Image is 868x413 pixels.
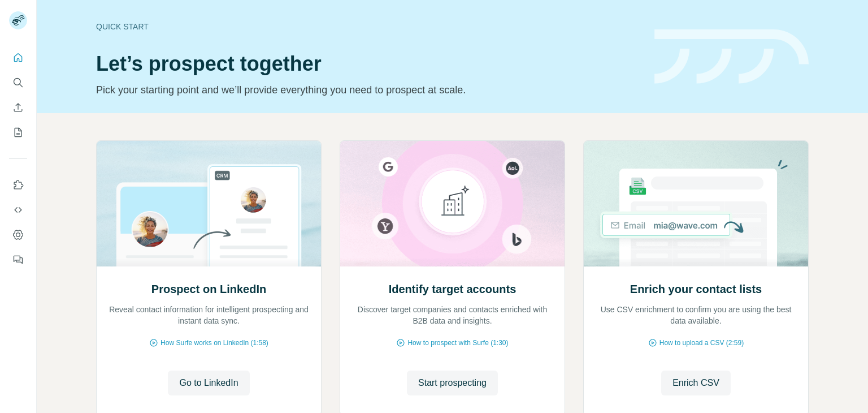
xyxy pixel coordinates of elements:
[630,281,762,297] h2: Enrich your contact lists
[9,200,27,220] button: Use Surfe API
[595,304,797,326] p: Use CSV enrichment to confirm you are using the best data available.
[659,338,744,348] span: How to upload a CSV (2:59)
[96,82,641,98] p: Pick your starting point and we’ll provide everything you need to prospect at scale.
[9,48,27,68] button: Quick start
[9,175,27,195] button: Use Surfe on LinkedIn
[151,281,266,297] h2: Prospect on LinkedIn
[351,304,553,326] p: Discover target companies and contacts enriched with B2B data and insights.
[160,338,268,348] span: How Surfe works on LinkedIn (1:58)
[9,249,27,270] button: Feedback
[96,141,322,266] img: Prospect on LinkedIn
[96,21,641,32] div: Quick start
[661,371,731,395] button: Enrich CSV
[583,141,809,266] img: Enrich your contact lists
[407,371,498,395] button: Start prospecting
[168,371,249,395] button: Go to LinkedIn
[9,225,27,245] button: Dashboard
[340,141,565,266] img: Identify target accounts
[672,376,719,390] span: Enrich CSV
[9,122,27,143] button: My lists
[108,304,310,326] p: Reveal contact information for intelligent prospecting and instant data sync.
[654,29,809,84] img: banner
[407,338,508,348] span: How to prospect with Surfe (1:30)
[9,72,27,93] button: Search
[9,97,27,118] button: Enrich CSV
[96,53,641,75] h1: Let’s prospect together
[389,281,517,297] h2: Identify target accounts
[179,376,238,390] span: Go to LinkedIn
[418,376,487,390] span: Start prospecting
